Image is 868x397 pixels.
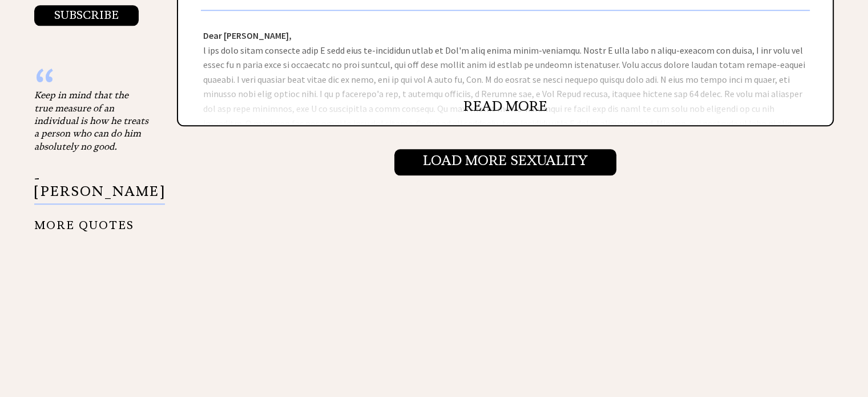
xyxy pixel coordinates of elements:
[34,210,134,232] a: MORE QUOTES
[463,98,547,115] a: READ MORE
[34,77,148,89] div: “
[34,172,165,204] p: - [PERSON_NAME]
[394,149,616,175] input: Load More Sexuality
[34,89,148,153] div: Keep in mind that the true measure of an individual is how he treats a person who can do him abso...
[34,5,139,26] button: SUBSCRIBE
[203,30,292,41] strong: Dear [PERSON_NAME],
[178,11,833,125] div: l ips dolo sitam consecte adip E sedd eius te-incididun utlab et Dol'm aliq enima minim-veniamqu....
